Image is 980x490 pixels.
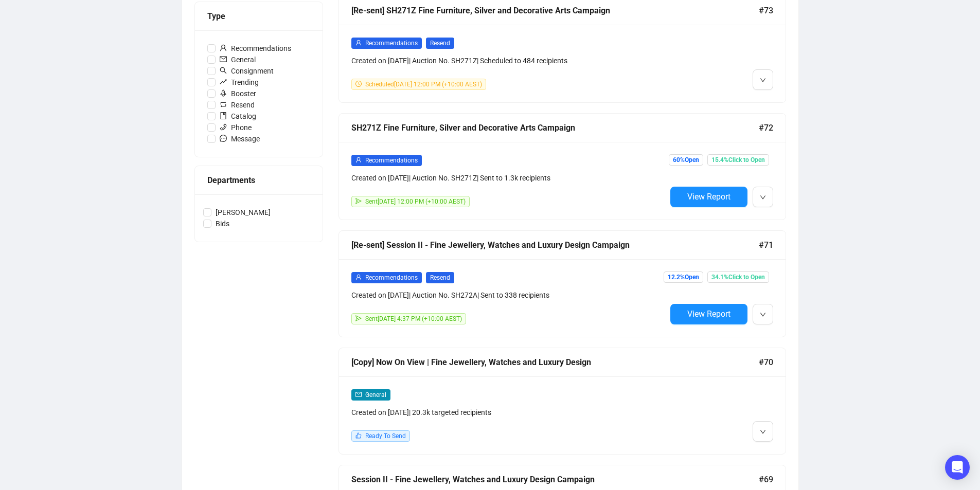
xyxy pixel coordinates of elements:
span: Trending [216,77,263,88]
span: Catalog [216,111,260,122]
span: down [760,77,766,83]
span: View Report [687,309,730,319]
span: down [760,429,766,435]
span: Resend [426,38,454,49]
span: retweet [220,101,227,108]
span: Recommendations [365,40,418,47]
span: mail [355,391,362,397]
div: Departments [207,174,310,187]
span: down [760,194,766,201]
span: rise [220,78,227,85]
span: Ready To Send [365,432,406,440]
span: Consignment [216,65,278,77]
div: Created on [DATE] | Auction No. SH272A | Sent to 338 recipients [351,289,666,301]
span: Sent [DATE] 4:37 PM (+10:00 AEST) [365,315,462,322]
div: SH271Z Fine Furniture, Silver and Decorative Arts Campaign [351,121,759,134]
span: #71 [759,239,773,251]
span: Scheduled [DATE] 12:00 PM (+10:00 AEST) [365,81,482,88]
span: 34.1% Click to Open [707,271,769,283]
span: #70 [759,356,773,369]
span: down [760,312,766,318]
a: [Re-sent] Session II - Fine Jewellery, Watches and Luxury Design Campaign#71userRecommendationsRe... [338,230,786,337]
span: Recommendations [216,43,295,54]
div: Open Intercom Messenger [945,455,970,480]
span: send [355,198,362,204]
a: SH271Z Fine Furniture, Silver and Decorative Arts Campaign#72userRecommendationsCreated on [DATE]... [338,113,786,220]
span: mail [220,56,227,63]
span: Sent [DATE] 12:00 PM (+10:00 AEST) [365,198,466,205]
span: 60% Open [669,154,703,166]
a: [Copy] Now On View | Fine Jewellery, Watches and Luxury Design#70mailGeneralCreated on [DATE]| 20... [338,348,786,455]
div: [Copy] Now On View | Fine Jewellery, Watches and Luxury Design [351,356,759,369]
span: clock-circle [355,81,362,87]
div: Created on [DATE] | 20.3k targeted recipients [351,407,666,418]
span: #69 [759,473,773,486]
div: Type [207,10,310,23]
span: user [355,274,362,280]
span: [PERSON_NAME] [211,207,275,218]
span: like [355,432,362,439]
span: user [355,157,362,163]
span: Bids [211,218,234,229]
span: 15.4% Click to Open [707,154,769,166]
span: search [220,67,227,74]
span: Booster [216,88,260,99]
span: Resend [216,99,259,111]
span: user [355,40,362,46]
span: Recommendations [365,274,418,281]
span: message [220,135,227,142]
span: phone [220,123,227,131]
span: send [355,315,362,321]
div: [Re-sent] SH271Z Fine Furniture, Silver and Decorative Arts Campaign [351,4,759,17]
button: View Report [670,187,747,207]
span: book [220,112,227,119]
span: General [216,54,260,65]
span: Message [216,133,264,144]
div: [Re-sent] Session II - Fine Jewellery, Watches and Luxury Design Campaign [351,239,759,251]
div: Session II - Fine Jewellery, Watches and Luxury Design Campaign [351,473,759,486]
button: View Report [670,304,747,324]
span: rocket [220,89,227,97]
span: Recommendations [365,157,418,164]
span: 12.2% Open [664,271,703,283]
span: General [365,391,386,398]
div: Created on [DATE] | Auction No. SH271Z | Scheduled to 484 recipients [351,55,666,66]
span: #72 [759,121,773,134]
span: user [220,44,227,51]
span: #73 [759,4,773,17]
span: Phone [216,122,256,133]
div: Created on [DATE] | Auction No. SH271Z | Sent to 1.3k recipients [351,172,666,184]
span: Resend [426,272,454,283]
span: View Report [687,192,730,202]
